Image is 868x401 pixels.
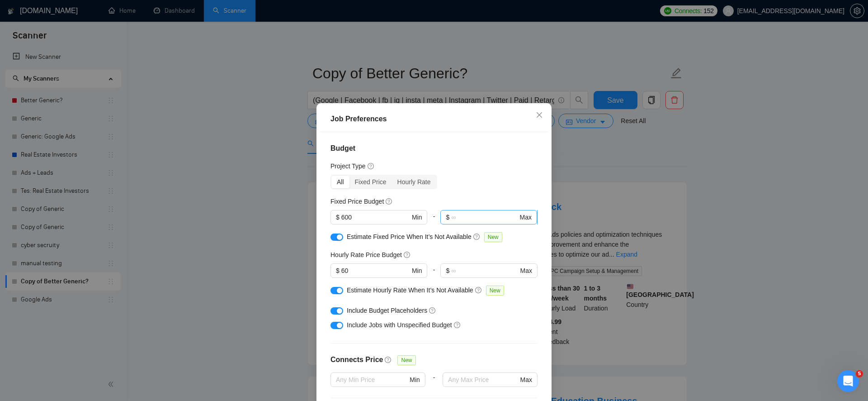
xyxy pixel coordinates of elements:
[520,375,532,385] span: Max
[347,233,472,240] span: Estimate Fixed Price When It’s Not Available
[412,212,422,222] span: Min
[331,176,349,188] div: All
[330,250,402,260] h5: Hourly Rate Price Budget
[412,266,422,276] span: Min
[347,321,452,329] span: Include Jobs with Unspecified Budget
[484,232,502,242] span: New
[368,162,375,170] span: question-circle
[341,212,410,222] input: 0
[330,114,538,124] div: Job Preferences
[404,251,411,258] span: question-circle
[349,176,392,188] div: Fixed Price
[446,266,449,276] span: $
[330,196,384,206] h5: Fixed Price Budget
[347,286,473,294] span: Estimate Hourly Rate When It’s Not Available
[454,321,461,329] span: question-circle
[336,375,408,385] input: Any Min Price
[341,266,410,276] input: 0
[347,307,427,314] span: Include Budget Placeholders
[520,212,532,222] span: Max
[475,286,482,294] span: question-circle
[427,263,440,285] div: -
[425,372,443,398] div: -
[448,375,518,385] input: Any Max Price
[336,266,340,276] span: $
[330,161,366,171] h5: Project Type
[392,176,436,188] div: Hourly Rate
[473,233,481,240] span: question-circle
[856,370,863,377] span: 5
[486,286,504,296] span: New
[386,198,393,205] span: question-circle
[410,375,420,385] span: Min
[527,103,552,128] button: Close
[397,355,415,365] span: New
[385,356,392,363] span: question-circle
[520,266,532,276] span: Max
[837,370,859,392] iframe: Intercom live chat
[446,212,449,222] span: $
[429,307,436,314] span: question-circle
[451,266,518,276] input: ∞
[536,111,543,119] span: close
[451,212,518,222] input: ∞
[330,354,383,365] h4: Connects Price
[330,143,538,154] h4: Budget
[336,212,340,222] span: $
[427,210,440,232] div: -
